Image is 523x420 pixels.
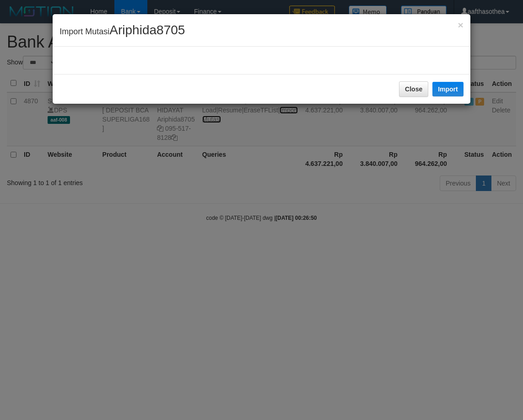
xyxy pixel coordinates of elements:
button: Close [458,20,463,30]
span: Import Mutasi [59,27,185,36]
button: Close [399,81,428,97]
span: Ariphida8705 [109,23,185,37]
span: × [458,20,463,30]
button: Import [432,82,464,96]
